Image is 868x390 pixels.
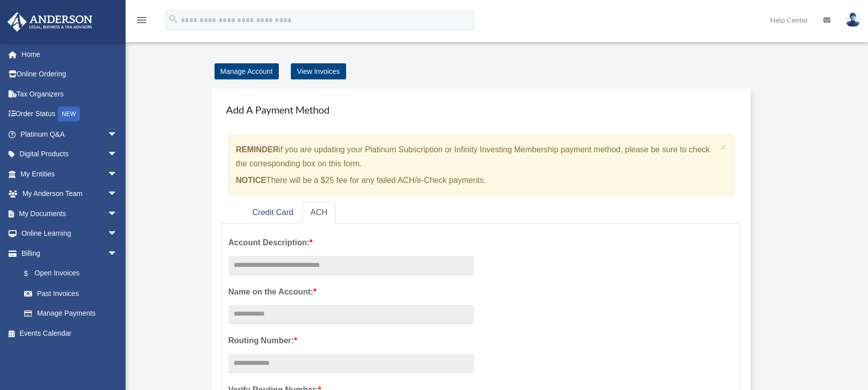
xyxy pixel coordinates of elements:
[5,12,95,32] img: Anderson Advisors Platinum Portal
[228,135,735,196] div: if you are updating your Platinum Subscription or Infinity Investing Membership payment method, p...
[214,63,279,79] a: Manage Account
[720,142,727,152] button: Close
[7,224,133,244] a: Online Learningarrow_drop_down
[236,145,279,154] strong: REMINDER
[7,204,133,224] a: My Documentsarrow_drop_down
[107,144,128,165] span: arrow_drop_down
[229,285,474,299] label: Name on the Account:
[720,141,727,153] span: ×
[236,176,266,184] strong: NOTICE
[14,283,133,304] a: Past Invoices
[236,173,717,187] p: There will be a $25 fee for any failed ACH/e-Check payments.
[7,184,133,204] a: My Anderson Teamarrow_drop_down
[14,263,133,284] a: $Open Invoices
[107,124,128,145] span: arrow_drop_down
[7,243,133,263] a: Billingarrow_drop_down
[7,144,133,164] a: Digital Productsarrow_drop_down
[58,107,80,122] div: NEW
[107,184,128,205] span: arrow_drop_down
[136,14,148,26] i: menu
[7,44,133,64] a: Home
[244,202,301,224] a: Credit Card
[7,84,133,104] a: Tax Organizers
[302,202,336,224] a: ACH
[7,64,133,84] a: Online Ordering
[30,267,35,280] span: $
[14,304,128,324] a: Manage Payments
[229,236,474,250] label: Account Description:
[136,18,148,26] a: menu
[229,334,474,348] label: Routing Number:
[845,13,860,27] img: User Pic
[222,99,741,121] h4: Add A Payment Method
[7,124,133,144] a: Platinum Q&Aarrow_drop_down
[107,243,128,264] span: arrow_drop_down
[7,104,133,125] a: Order StatusNEW
[168,14,179,25] i: search
[7,323,133,343] a: Events Calendar
[7,164,133,184] a: My Entitiesarrow_drop_down
[107,164,128,184] span: arrow_drop_down
[291,63,346,79] a: View Invoices
[107,224,128,244] span: arrow_drop_down
[107,204,128,224] span: arrow_drop_down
